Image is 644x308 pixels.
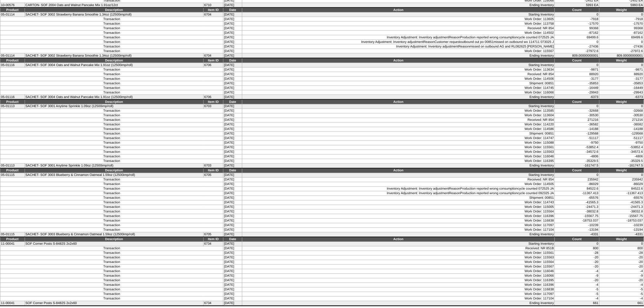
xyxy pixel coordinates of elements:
[555,136,599,141] td: -51117
[0,237,25,242] td: Product
[223,164,242,169] td: [DATE]
[599,219,644,223] td: -18753.037
[242,17,555,22] td: Work Order: 113605
[223,205,242,210] td: [DATE]
[599,8,644,12] td: Weight
[599,168,644,173] td: Weight
[555,68,599,72] td: -9871
[242,228,555,233] td: Work Order: 117104
[25,58,203,63] td: Description
[223,77,242,81] td: [DATE]
[599,136,644,141] td: -51117
[555,182,599,187] td: -86029
[223,228,242,233] td: [DATE]
[242,127,555,132] td: Work Order: 114586
[555,31,599,35] td: -87162
[599,109,644,114] td: -32668
[223,201,242,205] td: [DATE]
[0,90,223,95] td: Transaction
[223,178,242,182] td: [DATE]
[555,81,599,86] td: -35853
[555,168,599,173] td: Count
[555,141,599,145] td: -9750
[0,72,223,77] td: Transaction
[0,81,223,86] td: Transaction
[599,178,644,182] td: 235942
[242,223,555,228] td: Work Order: 117097
[223,196,242,201] td: [DATE]
[223,49,242,54] td: [DATE]
[223,150,242,155] td: [DATE]
[223,191,242,196] td: [DATE]
[204,168,223,173] td: Item ID
[555,187,599,191] td: 84522.6
[242,205,555,210] td: Work Order: 115005
[599,123,644,127] td: -36582
[25,3,203,8] td: CARTON- SOF 2004 Oats and Walnut Pancake Mix 1.91oz/12ct
[555,104,599,109] td: 0
[223,173,242,178] td: [DATE]
[0,63,25,68] td: 05-01116
[242,164,555,169] td: Ending Inventory
[223,187,242,191] td: [DATE]
[223,114,242,118] td: [DATE]
[555,17,599,22] td: -7918
[204,54,223,58] td: 6704
[599,214,644,219] td: -15567.75
[0,49,223,54] td: Transaction
[25,237,203,242] td: Description
[223,237,242,242] td: Date
[555,40,599,44] td: 0
[0,164,25,169] td: 05-01113
[223,35,242,40] td: [DATE]
[242,58,555,63] td: Action
[0,214,223,219] td: Transaction
[599,201,644,205] td: -41565.3
[599,132,644,136] td: -129568
[599,95,644,100] td: -6373
[555,210,599,214] td: -38032.8
[242,210,555,214] td: Work Order: 115564
[555,237,599,242] td: Count
[555,164,599,169] td: -161747.5
[223,44,242,49] td: [DATE]
[242,214,555,219] td: Work Order: 116396
[204,233,223,237] td: 6705
[223,214,242,219] td: [DATE]
[242,100,555,104] td: Action
[25,63,203,68] td: SACHET- SOF 3004 Oats and Walnut Pancake Mix 1.91oz (12500imp/roll)
[242,54,555,58] td: Ending Inventory
[204,173,223,178] td: 6705
[242,49,555,54] td: Work Order: 115567
[599,127,644,132] td: -14188
[599,49,644,54] td: -27972.6
[25,104,203,109] td: SACHET- SOF 3001 Anytime Sprinkle 1.09oz (12500imp/roll)
[223,242,242,247] td: [DATE]
[25,12,203,17] td: SACHET- SOF 3002 Strawberry Banana Smoothie 1.34oz (12500imp/roll)
[599,22,644,26] td: -17570
[555,22,599,26] td: -17570
[555,205,599,210] td: -24471.3
[223,210,242,214] td: [DATE]
[555,150,599,155] td: -34572.6
[223,127,242,132] td: [DATE]
[25,8,203,12] td: Description
[204,63,223,68] td: 6706
[555,90,599,95] td: -29943
[555,214,599,219] td: -15567.75
[599,150,644,155] td: -34572.6
[204,12,223,17] td: 6704
[0,31,223,35] td: Transaction
[223,136,242,141] td: [DATE]
[0,26,223,31] td: Transaction
[242,118,555,123] td: Received: NR 854
[0,155,223,159] td: Transaction
[242,191,555,196] td: Inventory Adjustment: Inventory adjustmentReasonProduction reported wrong consumptioncycle counte...
[242,114,555,118] td: Work Order: 113604
[25,242,203,247] td: SOF Corner Posts S-8482S 2x2x60
[599,159,644,164] td: -35329.5
[599,40,644,44] td: 0
[599,228,644,233] td: -13194
[599,81,644,86] td: -35853
[599,196,644,201] td: -65576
